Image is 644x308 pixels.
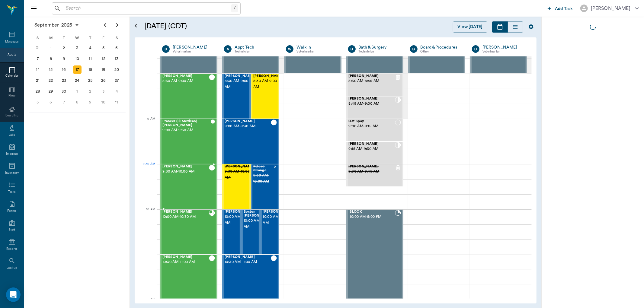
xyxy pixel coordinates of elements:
[57,33,71,43] div: T
[349,74,395,78] span: [PERSON_NAME]
[160,74,217,119] div: CHECKED_OUT, 8:30 AM - 9:00 AM
[144,21,303,31] h5: [DATE] (CDT)
[350,214,395,220] span: 10:00 AM - 5:00 PM
[346,96,403,119] div: CHECKED_IN, 8:45 AM - 9:00 AM
[349,142,395,146] span: [PERSON_NAME]
[7,266,17,270] div: Lookup
[482,44,525,50] a: [PERSON_NAME]
[34,76,42,85] div: Sunday, September 21, 2025
[5,40,19,44] div: Messages
[225,119,271,123] span: [PERSON_NAME]
[34,55,42,63] div: Sunday, September 7, 2025
[225,169,255,181] span: 9:30 AM - 10:00 AM
[162,255,209,259] span: [PERSON_NAME]
[349,78,395,84] span: 8:30 AM - 8:45 AM
[225,214,255,226] span: 10:00 AM - 10:30 AM
[86,55,95,63] div: Thursday, September 11, 2025
[33,21,60,29] span: September
[222,119,279,164] div: CHECKED_OUT, 9:00 AM - 9:30 AM
[160,164,217,209] div: CHECKED_OUT, 9:30 AM - 10:00 AM
[99,44,108,52] div: Friday, September 5, 2025
[349,97,395,101] span: [PERSON_NAME]
[73,98,82,106] div: Wednesday, October 8, 2025
[86,44,95,52] div: Thursday, September 4, 2025
[225,165,255,169] span: [PERSON_NAME]
[545,3,575,14] button: Add Task
[112,65,121,74] div: Saturday, September 20, 2025
[160,119,217,164] div: CHECKED_OUT, 9:00 AM - 9:30 AM
[73,65,82,74] div: Today, Wednesday, September 17, 2025
[9,133,15,137] div: Labs
[86,76,95,85] div: Thursday, September 25, 2025
[260,209,279,255] div: CHECKED_OUT, 10:00 AM - 10:30 AM
[349,165,395,169] span: [PERSON_NAME]
[244,218,274,230] span: 10:00 AM - 10:30 AM
[235,44,277,50] a: Appt Tech
[225,123,271,129] span: 9:00 AM - 9:30 AM
[253,74,284,78] span: [PERSON_NAME]
[410,45,418,53] div: B
[591,5,630,12] div: [PERSON_NAME]
[225,210,255,214] span: [PERSON_NAME]
[162,259,209,265] span: 10:30 AM - 11:00 AM
[222,209,241,255] div: CHECKED_OUT, 10:00 AM - 10:30 AM
[73,76,82,85] div: Wednesday, September 24, 2025
[421,49,463,54] div: Other
[162,74,209,78] span: [PERSON_NAME]
[349,119,395,123] span: Cat Spay
[31,33,44,43] div: S
[60,55,68,63] div: Tuesday, September 9, 2025
[225,78,255,90] span: 8:30 AM - 9:00 AM
[349,101,395,107] span: 8:45 AM - 9:00 AM
[222,74,251,119] div: CHECKED_OUT, 8:30 AM - 9:00 AM
[231,4,238,12] div: /
[349,169,395,175] span: 9:30 AM - 9:45 AM
[244,210,274,218] span: Boston [PERSON_NAME]
[286,45,293,53] div: W
[225,74,255,78] span: [PERSON_NAME]
[84,33,97,43] div: T
[99,19,111,31] button: Previous page
[99,87,108,96] div: Friday, October 3, 2025
[86,98,95,106] div: Thursday, October 9, 2025
[251,164,280,209] div: NO_SHOW, 9:30 AM - 10:00 AM
[60,65,68,74] div: Tuesday, September 16, 2025
[6,152,18,156] div: Imaging
[162,119,211,127] span: Prancer (lil Mexican) [PERSON_NAME]
[296,44,339,50] a: Walk In
[86,65,95,74] div: Thursday, September 18, 2025
[241,209,260,255] div: CHECKED_OUT, 10:00 AM - 10:30 AM
[359,44,401,50] a: Bath & Surgery
[162,210,209,214] span: [PERSON_NAME]
[60,21,73,29] span: 2025
[139,206,155,221] div: 10 AM
[575,3,644,14] button: [PERSON_NAME]
[34,65,42,74] div: Sunday, September 14, 2025
[60,76,68,85] div: Tuesday, September 23, 2025
[71,33,84,43] div: W
[63,4,231,13] input: Search
[34,44,42,52] div: Sunday, August 31, 2025
[421,44,463,50] a: Board &Procedures
[99,55,108,63] div: Friday, September 12, 2025
[346,164,403,187] div: CANCELED, 9:30 AM - 9:45 AM
[235,49,277,54] div: Technician
[86,87,95,96] div: Thursday, October 2, 2025
[453,21,487,33] button: View [DATE]
[139,116,155,131] div: 9 AM
[6,287,21,302] div: Open Intercom Messenger
[132,14,139,37] button: Open calendar
[99,98,108,106] div: Friday, October 10, 2025
[8,52,16,57] div: Appts
[46,44,55,52] div: Monday, September 1, 2025
[263,214,293,226] span: 10:00 AM - 10:30 AM
[348,45,356,53] div: B
[253,173,273,185] span: 9:30 AM - 10:00 AM
[222,255,279,300] div: CHECKED_OUT, 10:30 AM - 11:00 AM
[160,255,217,300] div: CHECKED_OUT, 10:30 AM - 11:00 AM
[482,49,525,54] div: Veterinarian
